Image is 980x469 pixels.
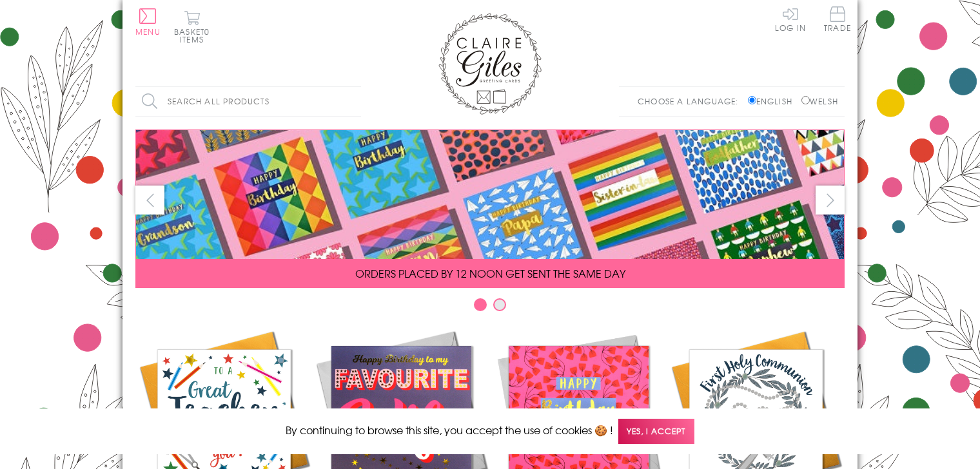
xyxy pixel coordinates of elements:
div: Carousel Pagination [135,298,845,318]
label: Welsh [801,95,838,107]
label: English [748,95,799,107]
span: Yes, I accept [618,419,694,444]
input: Search [348,87,361,116]
span: Trade [824,6,851,32]
img: Claire Giles Greetings Cards [438,13,542,115]
button: prev [135,186,164,215]
span: 0 items [180,26,210,45]
button: Basket0 items [174,10,210,43]
button: Carousel Page 1 (Current Slide) [474,298,487,311]
span: Menu [135,26,161,37]
input: Welsh [801,96,810,104]
button: next [816,186,845,215]
button: Menu [135,8,161,35]
a: Log In [775,6,806,32]
span: ORDERS PLACED BY 12 NOON GET SENT THE SAME DAY [355,265,625,281]
input: Search all products [135,87,361,116]
a: Trade [824,6,851,34]
input: English [748,96,756,104]
button: Carousel Page 2 [493,298,506,311]
p: Choose a language: [638,95,745,107]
